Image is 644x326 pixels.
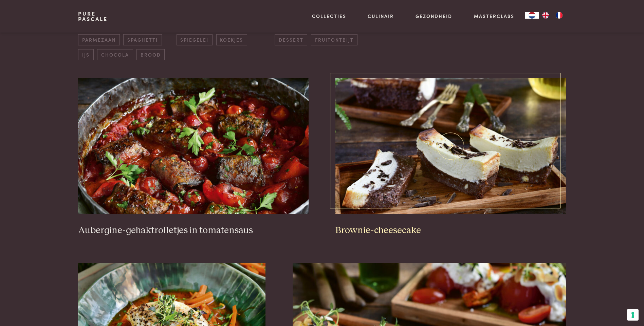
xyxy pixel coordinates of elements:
[123,34,162,45] span: spaghetti
[539,12,552,19] a: EN
[525,12,566,19] aside: Language selected: Nederlands
[525,12,539,19] a: NL
[78,78,308,214] img: Aubergine-gehaktrolletjes in tomatensaus
[335,78,566,214] img: Brownie-cheesecake
[474,13,514,20] a: Masterclass
[78,11,108,22] a: PurePascale
[216,34,247,45] span: koekjes
[416,13,452,20] a: Gezondheid
[136,49,165,60] span: brood
[627,309,639,321] button: Uw voorkeuren voor toestemming voor trackingtechnologieën
[97,49,133,60] span: chocola
[552,12,566,19] a: FR
[78,225,308,237] h3: Aubergine-gehaktrolletjes in tomatensaus
[275,34,307,45] span: dessert
[335,225,566,237] h3: Brownie-cheesecake
[78,49,93,60] span: ijs
[312,13,346,20] a: Collecties
[368,13,394,20] a: Culinair
[539,12,566,19] ul: Language list
[177,34,213,45] span: spiegelei
[311,34,357,45] span: fruitontbijt
[78,78,308,236] a: Aubergine-gehaktrolletjes in tomatensaus Aubergine-gehaktrolletjes in tomatensaus
[525,12,539,19] div: Language
[78,34,119,45] span: parmezaan
[335,78,566,236] a: Brownie-cheesecake Brownie-cheesecake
